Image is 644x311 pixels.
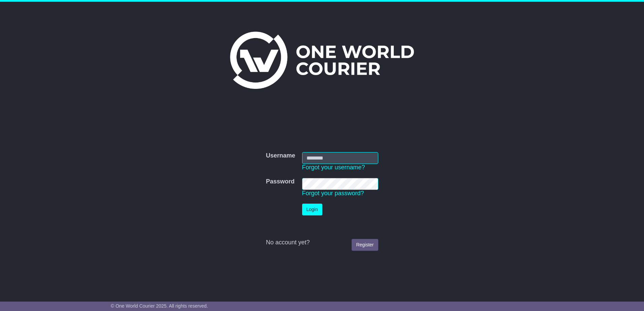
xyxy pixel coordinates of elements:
span: © One World Courier 2025. All rights reserved. [111,303,208,309]
button: Login [302,204,322,215]
a: Forgot your password? [302,190,364,197]
a: Forgot your username? [302,164,365,171]
div: No account yet? [266,239,378,246]
label: Password [266,178,294,185]
label: Username [266,152,295,160]
a: Register [352,239,378,251]
img: One World [230,32,414,89]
